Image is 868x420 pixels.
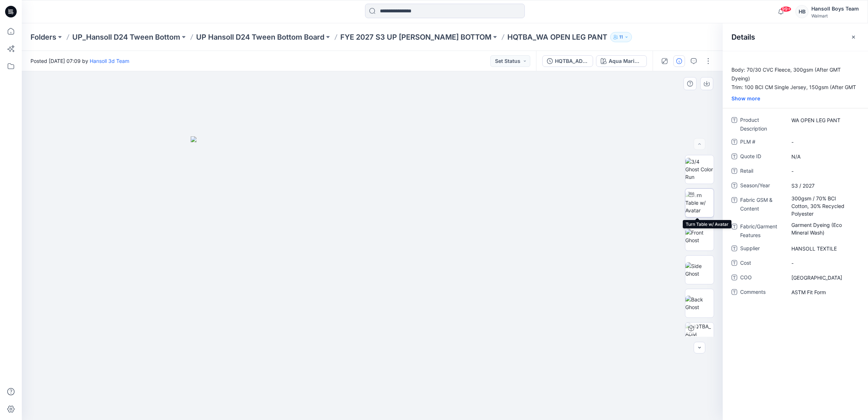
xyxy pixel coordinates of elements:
[740,196,784,218] span: Fabric GSM & Content
[685,296,714,311] img: Back Ghost
[740,116,784,133] span: Product Description
[740,288,784,298] span: Comments
[596,55,647,67] button: Aqua Marine Mineral Wash
[555,57,588,65] div: HQTBA_ADM FC_WA OPEN LEG PANT
[740,222,784,240] span: Fabric/Garment Features
[811,4,859,13] div: Hansoll Boys Team
[685,229,714,244] img: Front Ghost
[811,13,859,19] div: Walmart
[740,181,784,191] span: Season/Year
[31,57,129,65] span: Posted [DATE] 07:09 by
[791,259,855,267] span: -
[731,33,755,41] h2: Details
[740,259,784,269] span: Cost
[791,167,855,175] span: -
[72,32,180,42] a: UP_Hansoll D24 Tween Bottom
[791,195,855,217] span: 300gsm / 70% BCI Cotton, 30% Recycled Polyester
[740,244,784,254] span: Supplier
[791,153,855,160] span: N/A
[791,116,855,124] span: WA OPEN LEG PANT
[685,262,714,277] img: Side Ghost
[673,55,685,67] button: Details
[795,5,808,18] div: HB
[791,288,855,296] span: ASTM Fit Form
[740,137,784,148] span: PLM #
[610,32,632,42] button: 11
[791,274,855,281] span: Vietnam
[723,95,868,102] div: Show more
[791,245,855,252] span: HANSOLL TEXTILE
[685,323,714,351] img: HQTBA_ADM FC_WA OPEN LEG PANT Aqua Marine Mineral Wash
[791,221,855,236] span: Garment Dyeing (Eco Mineral Wash)
[723,65,868,92] p: Body: 70/30 CVC Fleece, 300gsm (After GMT Dyeing) Trim: 100 BCI CM Single Jersey, 150gsm (After G...
[609,57,642,65] div: Aqua Marine Mineral Wash
[191,136,554,420] img: eyJhbGciOiJIUzI1NiIsImtpZCI6IjAiLCJzbHQiOiJzZXMiLCJ0eXAiOiJKV1QifQ.eyJkYXRhIjp7InR5cGUiOiJzdG9yYW...
[619,33,623,41] p: 11
[740,167,784,177] span: Retail
[780,6,791,12] span: 99+
[196,32,324,42] a: UP Hansoll D24 Tween Bottom Board
[791,138,855,146] span: -
[740,273,784,283] span: COO
[340,32,491,42] a: FYE 2027 S3 UP [PERSON_NAME] BOTTOM
[31,32,56,42] a: Folders
[542,55,593,67] button: HQTBA_ADM FC_WA OPEN LEG PANT
[685,158,714,181] img: 3/4 Ghost Color Run
[90,58,129,64] a: Hansoll 3d Team
[507,32,607,42] p: HQTBA_WA OPEN LEG PANT
[685,191,714,214] img: Turn Table w/ Avatar
[740,152,784,162] span: Quote ID
[791,182,855,189] span: S3 / 2027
